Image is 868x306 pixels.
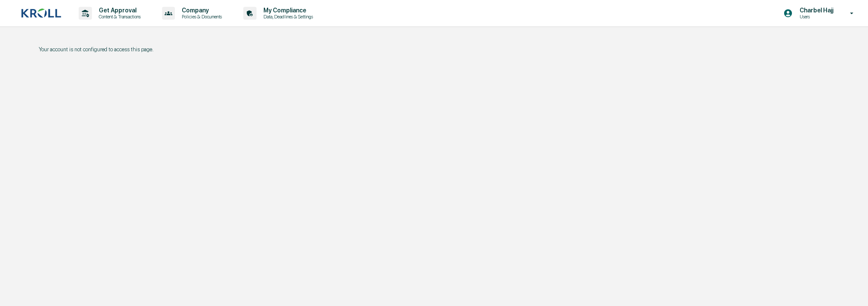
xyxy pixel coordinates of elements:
[257,14,317,20] p: Data, Deadlines & Settings
[21,8,62,18] img: logo
[257,7,317,14] p: My Compliance
[793,14,838,20] p: Users
[39,46,820,53] p: Your account is not configured to access this page.
[175,14,226,20] p: Policies & Documents
[92,7,145,14] p: Get Approval
[793,7,838,14] p: Charbel Hajj
[92,14,145,20] p: Content & Transactions
[175,7,226,14] p: Company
